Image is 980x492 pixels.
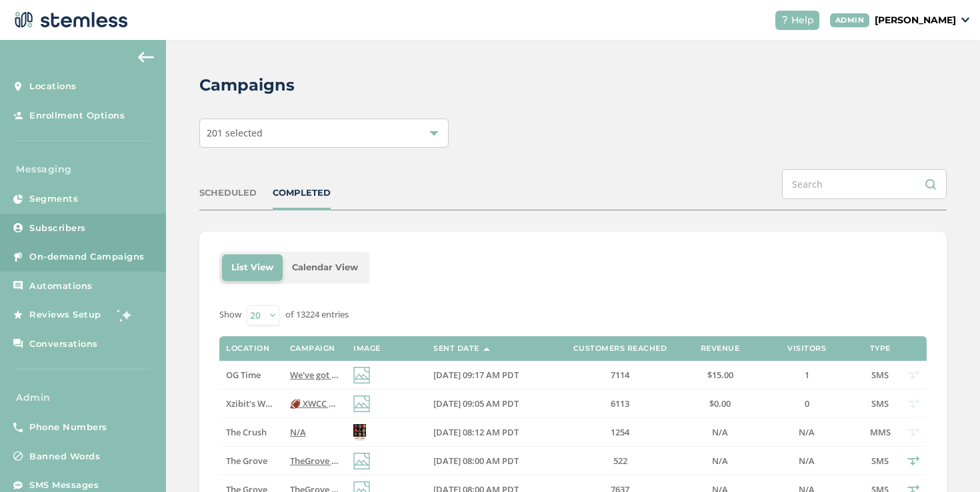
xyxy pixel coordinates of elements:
div: SCHEDULED [199,186,257,200]
span: Reviews Setup [29,308,101,322]
li: Calendar View [283,254,367,281]
input: Search [782,169,947,199]
span: [DATE] 09:05 AM PDT [433,397,519,409]
span: TheGrove La Mesa: You have a new notification waiting for you, {first_name}! Reply END to cancel [290,455,691,467]
div: COMPLETED [273,186,331,200]
label: 09/22/2025 08:12 AM PDT [433,427,547,438]
label: SMS [867,455,893,467]
label: $15.00 [693,369,747,381]
img: icon_down-arrow-small-66adaf34.svg [961,17,969,23]
li: List View [222,254,283,281]
span: [DATE] 09:17 AM PDT [433,369,519,381]
label: 7114 [560,369,680,381]
div: ADMIN [830,13,870,27]
label: of 13224 entries [285,308,349,322]
label: 1 [760,369,853,381]
span: Help [791,13,814,27]
label: N/A [693,427,747,438]
span: 7114 [611,369,629,381]
label: 🏈 XWCC Chatsworth Monday Night Football! 🏈 Wear ANY football jersey and get 55% OFF storewide, va... [290,398,340,409]
label: Revenue [701,344,740,353]
span: Phone Numbers [29,421,107,434]
img: icon-img-d887fa0c.svg [353,453,370,469]
label: 09/22/2025 09:17 AM PDT [433,369,547,381]
img: icon-img-d887fa0c.svg [353,367,370,383]
img: logo-dark-0685b13c.svg [11,7,128,33]
img: icon-help-white-03924b79.svg [781,16,789,24]
span: $0.00 [709,397,731,409]
label: SMS [867,398,893,409]
span: The Crush [226,426,267,438]
span: Banned Words [29,450,100,463]
span: Enrollment Options [29,109,125,123]
span: Conversations [29,338,98,351]
label: N/A [693,455,747,467]
label: Sent Date [433,344,479,353]
span: 201 selected [207,126,263,139]
span: MMS [870,426,891,438]
span: $15.00 [707,369,733,381]
span: SMS [871,397,889,409]
span: 6113 [611,397,629,409]
span: N/A [799,426,815,438]
img: icon-img-d887fa0c.svg [353,395,370,412]
span: 1254 [611,426,629,438]
label: N/A [760,455,853,467]
label: MMS [867,427,893,438]
img: icon-arrow-back-accent-c549486e.svg [138,52,154,63]
span: N/A [290,426,306,438]
span: Segments [29,192,78,206]
img: glitter-stars-b7820f95.gif [111,302,138,328]
label: The Crush [226,427,276,438]
span: SMS [871,455,889,467]
span: [DATE] 08:12 AM PDT [433,426,519,438]
label: Show [219,308,241,322]
img: icon-sort-1e1d7615.svg [483,348,490,351]
label: 09/22/2025 08:00 AM PDT [433,455,547,467]
label: The Grove [226,455,276,467]
label: 6113 [560,398,680,409]
label: TheGrove La Mesa: You have a new notification waiting for you, {first_name}! Reply END to cancel [290,455,340,467]
span: 0 [805,397,809,409]
span: OG Time [226,369,261,381]
span: Subscribers [29,222,86,235]
span: SMS Messages [29,479,99,492]
label: We've got some great deals on deck today: Reply END to cancel [290,369,340,381]
span: SMS [871,369,889,381]
label: Customers Reached [573,344,667,353]
label: 1254 [560,427,680,438]
iframe: Chat Widget [913,428,980,492]
label: $0.00 [693,398,747,409]
span: N/A [712,455,728,467]
span: On-demand Campaigns [29,250,145,264]
label: 0 [760,398,853,409]
label: N/A [760,427,853,438]
label: Image [353,344,381,353]
span: Xzibit's West Coast Cannabis [GEOGRAPHIC_DATA] [226,397,433,409]
span: N/A [712,426,728,438]
label: Visitors [787,344,826,353]
label: 09/22/2025 09:05 AM PDT [433,398,547,409]
span: The Grove [226,455,267,467]
label: Location [226,344,269,353]
label: 522 [560,455,680,467]
span: We've got some great deals on deck [DATE]: Reply END to cancel [290,369,550,381]
p: [PERSON_NAME] [875,13,956,27]
span: 522 [613,455,627,467]
span: 1 [805,369,809,381]
span: [DATE] 08:00 AM PDT [433,455,519,467]
label: SMS [867,369,893,381]
h2: Campaigns [199,73,295,97]
span: N/A [799,455,815,467]
label: Campaign [290,344,335,353]
label: Type [870,344,891,353]
span: Locations [29,80,77,93]
label: N/A [290,427,340,438]
label: Xzibit's West Coast Cannabis Chatsworth [226,398,276,409]
img: lqvMaqez8TxVR7s5dRAdXKDGMFHIhVEnN1gX8.jpg [353,424,366,441]
span: Automations [29,280,93,293]
label: OG Time [226,369,276,381]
